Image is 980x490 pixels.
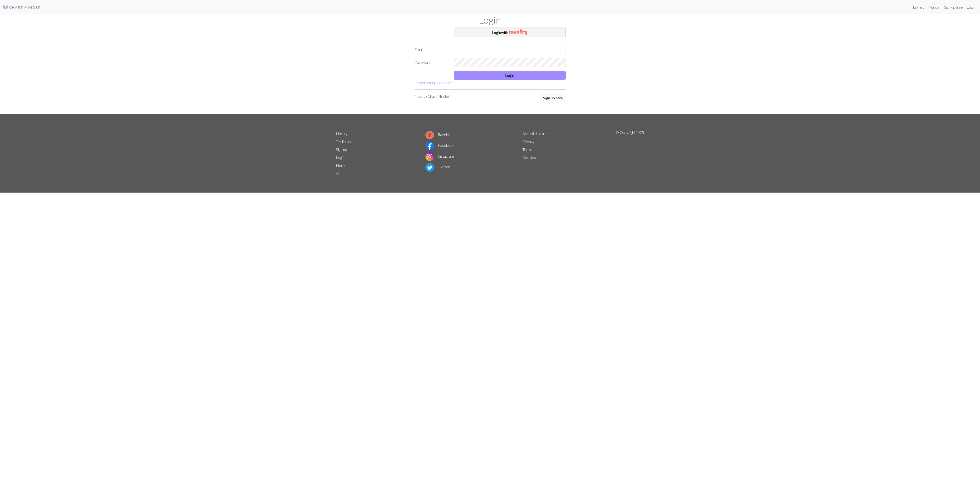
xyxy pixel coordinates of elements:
[412,58,451,67] label: Password
[454,28,566,37] button: Loginwith
[425,132,450,137] a: Ravelry
[333,14,647,26] h1: Login
[522,131,548,136] a: Acceptable use
[425,152,434,161] img: Instagram logo
[425,163,434,172] img: Twitter logo
[454,71,566,80] button: Login
[540,93,566,102] button: Sign up here
[965,2,977,12] a: Login
[616,130,644,178] p: © Copyright 2025
[425,131,434,139] img: Ravelry logo
[336,155,345,160] a: Login
[425,165,450,169] a: Twitter
[414,93,451,99] p: New to Chart Minder?
[414,80,452,85] a: Forgot your password?
[942,2,965,12] a: Sign up free
[911,2,926,12] a: Library
[3,5,41,10] img: Logo
[336,147,347,152] a: Sign up
[336,163,346,168] a: Home
[522,147,532,152] a: Terms
[522,155,536,160] a: Cookies
[336,171,346,176] a: About
[540,93,566,103] a: Sign up here
[926,2,942,12] a: Manual
[412,45,451,54] label: Email
[509,29,527,35] img: Ravelry
[425,141,434,150] img: Facebook logo
[425,143,454,147] a: Facebook
[336,131,348,136] a: Library
[336,139,358,144] a: Try the demo
[425,154,454,158] a: Instagram
[522,139,535,144] a: Privacy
